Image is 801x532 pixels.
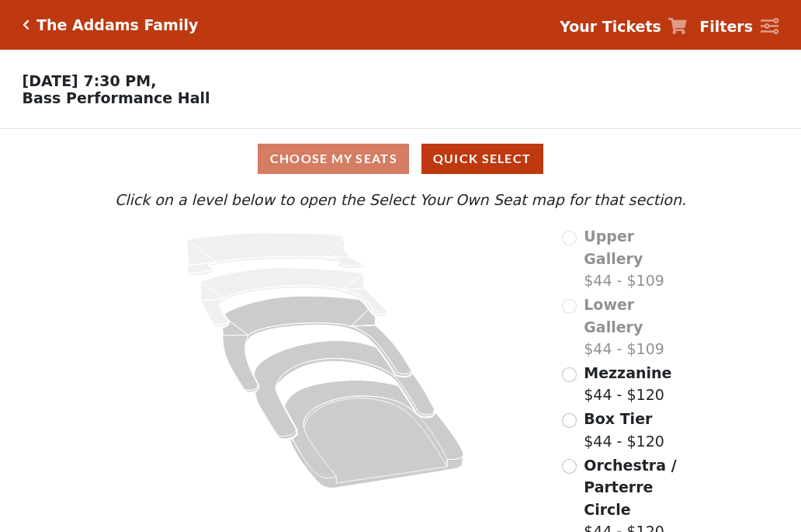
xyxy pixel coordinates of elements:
label: $44 - $120 [584,362,671,406]
strong: Filters [699,18,753,35]
a: Click here to go back to filters [23,19,29,30]
span: Mezzanine [584,364,671,381]
a: Your Tickets [560,16,687,38]
label: $44 - $120 [584,408,664,452]
span: Lower Gallery [584,296,643,336]
span: Orchestra / Parterre Circle [584,457,676,518]
a: Filters [699,16,778,38]
p: Click on a level below to open the Select Your Own Seat map for that section. [111,189,690,211]
button: Quick Select [421,144,543,174]
label: $44 - $109 [584,294,690,360]
path: Lower Gallery - Seats Available: 0 [201,268,388,327]
span: Upper Gallery [584,228,643,267]
path: Upper Gallery - Seats Available: 0 [187,233,364,276]
span: Box Tier [584,410,652,427]
strong: Your Tickets [560,18,661,35]
path: Orchestra / Parterre Circle - Seats Available: 83 [285,381,464,489]
h5: The Addams Family [36,16,198,34]
label: $44 - $109 [584,225,690,292]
